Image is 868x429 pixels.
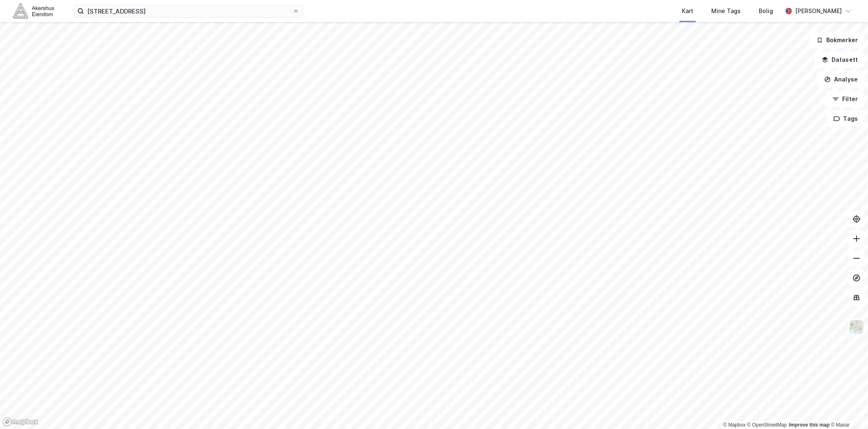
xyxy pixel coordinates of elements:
[789,422,830,428] a: Improve this map
[84,5,293,17] input: Søk på adresse, matrikkel, gårdeiere, leietakere eller personer
[815,52,865,68] button: Datasett
[682,6,693,16] div: Kart
[825,91,865,107] button: Filter
[759,6,773,16] div: Bolig
[827,111,865,127] button: Tags
[795,6,842,16] div: [PERSON_NAME]
[711,6,741,16] div: Mine Tags
[809,32,865,48] button: Bokmerker
[723,422,746,428] a: Mapbox
[827,390,868,429] iframe: Chat Widget
[817,71,865,88] button: Analyse
[827,390,868,429] div: Kontrollprogram for chat
[2,417,38,427] a: Mapbox homepage
[747,422,787,428] a: OpenStreetMap
[849,319,864,335] img: Z
[13,4,54,18] img: akershus-eiendom-logo.9091f326c980b4bce74ccdd9f866810c.svg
